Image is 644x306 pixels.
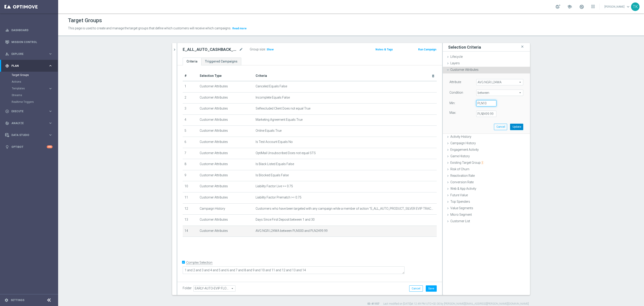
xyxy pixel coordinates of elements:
span: Engagement Activity [450,148,479,151]
span: Is Test Account Equals No [256,140,293,144]
a: Streams [12,93,47,97]
button: play_circle_outline Execute keyboard_arrow_right [5,110,53,113]
button: chevron_right [172,43,177,56]
div: Execute [5,109,48,113]
span: Micro Segment [450,213,472,216]
div: Data Studio [5,133,48,137]
a: Optibot [11,141,47,153]
div: Optibot [5,141,53,153]
th: # [183,71,198,81]
span: Activity History [450,135,471,138]
button: gps_fixed Plan keyboard_arrow_right [5,64,53,68]
button: Data Studio keyboard_arrow_right [5,133,53,137]
i: settings [4,298,8,302]
i: person_search [5,52,9,56]
span: Templates [12,87,44,90]
td: 11 [183,192,198,203]
button: Read more [232,26,247,31]
span: Selfexcluded Client Does not equal True [256,107,310,110]
span: Top Spenders [450,200,470,203]
i: gps_fixed [5,64,9,68]
td: 7 [183,148,198,159]
span: Incomplete Equals False [256,96,290,99]
span: Customer Attributes [450,68,479,71]
td: 5 [183,126,198,137]
div: Analyze [5,121,48,125]
td: 4 [183,114,198,126]
i: lightbulb [5,145,9,149]
span: Customers who have been targeted with any campaign while a member of action "E_ALL_AUTO_PRODUCT_S... [256,207,435,211]
td: 14 [183,226,198,237]
i: equalizer [5,28,9,32]
td: 13 [183,215,198,226]
i: keyboard_arrow_right [48,52,53,56]
td: Customer Attributes [198,148,254,159]
td: Campaign History [198,203,254,215]
label: Max: [449,111,456,115]
span: Future Value [450,193,468,197]
a: Criteria [183,58,201,65]
div: Explore [5,52,48,56]
span: Canceled Equals False [256,84,287,88]
a: Settings [11,299,24,302]
span: Execute [11,110,48,113]
span: OptiMail Unsubscribed Does not equal STS [256,151,316,155]
button: Templates keyboard_arrow_right [12,87,53,90]
button: Mission Control [5,40,53,44]
td: Customer Attributes [198,226,254,237]
button: Update [510,124,523,130]
label: Min: [449,101,455,105]
span: Lifecycle [450,55,463,58]
label: Folder [183,286,192,290]
span: Plan [11,65,48,67]
div: +10 [47,145,53,148]
h3: Selection Criteria [448,45,481,50]
span: Layers [450,61,460,65]
button: equalizer Dashboard [5,28,53,32]
lable: Condition [449,91,463,94]
td: Customer Attributes [198,192,254,203]
span: Reactivation Rate [450,174,475,177]
button: lightbulb Optibot +10 [5,145,53,149]
span: Days Since First Deposit between 1 and 30 [256,218,315,222]
button: Cancel [409,285,423,292]
i: keyboard_arrow_right [48,86,53,91]
span: Customer List [450,219,470,223]
div: Streams [12,92,58,99]
button: track_changes Analyze keyboard_arrow_right [5,121,53,125]
h2: E_ALL_AUTO_CASHBACK_SILVER_EVIP_25 do 250 PLN_WEEKLY [183,47,238,52]
td: 10 [183,181,198,192]
span: Online Equals True [256,129,282,133]
i: delete_forever [431,74,435,78]
a: Triggered Campaigns [201,58,241,65]
td: Customer Attributes [198,92,254,103]
div: Mission Control [5,36,53,48]
span: Campaign History [450,141,476,145]
span: Explore [11,53,48,55]
div: Dashboard [5,24,53,36]
span: Existing Target Group [450,161,484,164]
a: Target Groups [12,73,47,77]
label: ID: 41157 [367,302,379,306]
label: Group size [250,47,265,51]
i: keyboard_arrow_right [48,133,53,137]
td: 9 [183,170,198,181]
td: Customer Attributes [198,159,254,170]
a: Realtime Triggers [12,100,47,104]
i: keyboard_arrow_right [48,121,53,125]
button: Save [426,285,437,292]
label: PLN [477,101,482,105]
td: Customer Attributes [198,126,254,137]
span: Show [267,48,274,51]
button: person_search Explore keyboard_arrow_right [5,52,53,56]
i: keyboard_arrow_right [48,109,53,113]
i: close [520,44,525,50]
td: Customer Attributes [198,215,254,226]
